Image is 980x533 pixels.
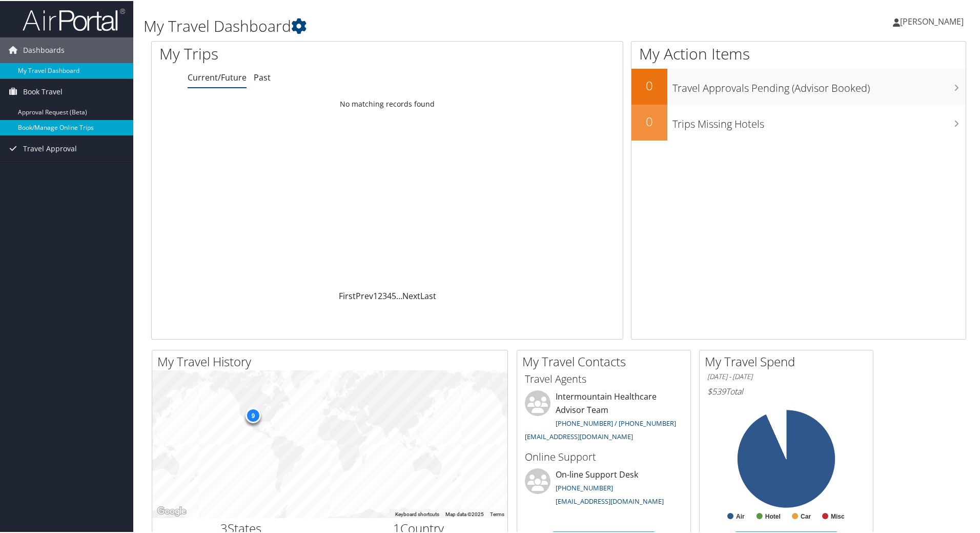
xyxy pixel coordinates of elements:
td: No matching records found [152,94,623,112]
a: 5 [392,289,396,301]
text: Hotel [765,512,781,519]
span: Dashboards [23,36,65,62]
a: Open this area in Google Maps (opens a new window) [155,504,189,517]
text: Misc [831,512,845,519]
li: Intermountain Healthcare Advisor Team [520,389,688,444]
div: 9 [245,407,260,422]
a: [PHONE_NUMBER] / [PHONE_NUMBER] [556,418,676,427]
span: $539 [707,385,726,396]
h1: My Travel Dashboard [144,14,697,36]
a: 0Travel Approvals Pending (Advisor Booked) [631,68,966,104]
a: Terms (opens in new tab) [490,510,504,516]
a: 4 [387,289,392,301]
h3: Trips Missing Hotels [672,111,966,130]
h3: Online Support [525,449,683,463]
span: Map data ©2025 [445,510,484,516]
span: [PERSON_NAME] [900,15,964,26]
button: Keyboard shortcuts [395,510,439,517]
a: [EMAIL_ADDRESS][DOMAIN_NAME] [525,431,633,440]
h3: Travel Agents [525,371,683,385]
h2: 0 [631,112,667,129]
a: [PHONE_NUMBER] [556,482,613,491]
h6: [DATE] - [DATE] [707,371,865,381]
a: First [339,289,356,301]
span: … [396,289,402,301]
h1: My Trips [159,42,419,64]
a: Prev [356,289,373,301]
a: Next [402,289,420,301]
a: [PERSON_NAME] [893,5,974,36]
text: Air [736,512,745,519]
h2: 0 [631,76,667,93]
h3: Travel Approvals Pending (Advisor Booked) [672,75,966,94]
a: Current/Future [188,71,247,82]
text: Car [801,512,811,519]
h2: My Travel Spend [705,352,873,369]
a: 3 [382,289,387,301]
h6: Total [707,385,865,396]
h2: My Travel Contacts [522,352,690,369]
h2: My Travel History [157,352,507,369]
a: 2 [378,289,382,301]
img: Google [155,504,189,517]
span: Book Travel [23,78,63,104]
a: Last [420,289,436,301]
img: airportal-logo.png [23,7,125,31]
a: 1 [373,289,378,301]
a: 0Trips Missing Hotels [631,104,966,140]
a: Past [254,71,271,82]
h1: My Action Items [631,42,966,64]
span: Travel Approval [23,135,77,161]
li: On-line Support Desk [520,467,688,509]
a: [EMAIL_ADDRESS][DOMAIN_NAME] [556,496,664,505]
